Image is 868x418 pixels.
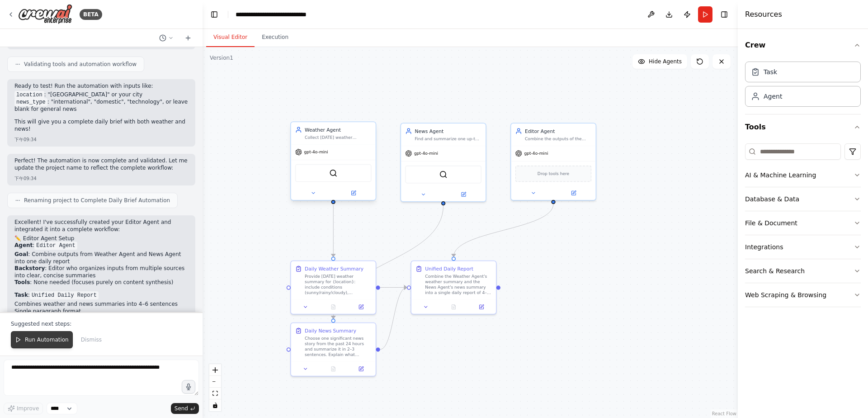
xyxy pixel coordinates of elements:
[444,190,483,199] button: Open in side panel
[745,235,861,259] button: Integrations
[525,136,592,141] div: Combine the outputs of the Weather Agent and the News Agent into one daily report.
[305,126,372,133] div: Weather Agent
[425,274,492,296] div: Combine the Weather Agent's weather summary and the News Agent's news summary into a single daily...
[14,91,188,99] li: : "[GEOGRAPHIC_DATA]" or your city
[745,290,826,299] div: Web Scraping & Browsing
[209,388,221,399] button: fit view
[175,405,188,412] span: Send
[470,303,493,311] button: Open in side panel
[305,265,363,272] div: Daily Weather Summary
[80,9,102,20] div: BETA
[14,308,188,315] li: Single paragraph format
[380,284,407,291] g: Edge from b2be468c-9117-4147-b34c-d40d4579f98e to bc69fe2e-0675-4233-ba7f-9525cb98ec11
[349,365,373,373] button: Open in side panel
[745,9,782,20] h4: Resources
[14,91,44,99] code: location
[425,265,473,272] div: Unified Daily Report
[290,261,376,314] div: Daily Weather SummaryProvide [DATE] weather summary for {location}: include conditions (sunny/rai...
[14,157,188,171] p: Perfect! The automation is now complete and validated. Let me update the project name to reflect ...
[745,266,805,275] div: Search & Research
[14,98,47,106] code: news_type
[745,195,799,204] div: Database & Data
[554,189,593,197] button: Open in side panel
[236,10,333,19] nav: breadcrumb
[209,376,221,388] button: zoom out
[718,8,731,21] button: Hide right sidebar
[14,251,188,265] li: : Combine outputs from Weather Agent and News Agent into one daily report
[14,175,188,182] div: 下午09:34
[745,163,861,187] button: AI & Machine Learning
[14,242,188,249] p: :
[632,54,687,69] button: Hide Agents
[745,33,861,58] button: Crew
[649,58,682,65] span: Hide Agents
[410,261,496,314] div: Unified Daily ReportCombine the Weather Agent's weather summary and the News Agent's news summary...
[745,114,861,140] button: Tools
[745,259,861,283] button: Search & Research
[745,218,797,228] div: File & Document
[209,364,221,376] button: zoom in
[11,331,73,348] button: Run Automation
[17,405,39,412] span: Improve
[330,205,337,257] g: Edge from 22f9b2d5-4015-46e5-b6de-ad50e6226d74 to b2be468c-9117-4147-b34c-d40d4579f98e
[305,134,372,140] div: Collect [DATE] weather information (conditions, temperature range, chance of precipitation, and w...
[76,331,106,348] button: Dismiss
[330,205,447,319] g: Edge from 1c592cbe-2678-4aa6-afef-9a2d654cff04 to 955959a4-b13d-4b4b-a6b2-a57ef83755af
[14,265,45,271] strong: Backstory
[290,323,376,376] div: Daily News SummaryChoose one significant news story from the past 24 hours and summarize it in 2–...
[764,67,777,76] div: Task
[334,189,373,197] button: Open in side panel
[14,292,28,298] strong: Task
[181,33,195,43] button: Start a new chat
[14,279,188,286] li: : None needed (focuses purely on content synthesis)
[414,151,438,156] span: gpt-4o-mini
[745,58,861,114] div: Crew
[439,171,448,179] img: SerperDevTool
[304,149,328,155] span: gpt-4o-mini
[305,327,356,334] div: Daily News Summary
[349,303,373,311] button: Open in side panel
[712,411,736,416] a: React Flow attribution
[14,99,188,113] li: : "international", "domestic", "technology", or leave blank for general news
[319,303,348,311] button: No output available
[18,4,72,24] img: Logo
[14,235,188,242] h2: ✏️ Editor Agent Setup
[745,171,816,180] div: AI & Machine Learning
[415,128,482,134] div: News Agent
[206,28,255,47] button: Visual Editor
[524,151,548,156] span: gpt-4o-mini
[290,123,376,202] div: Weather AgentCollect [DATE] weather information (conditions, temperature range, chance of precipi...
[14,219,188,233] p: Excellent! I've successfully created your Editor Agent and integrated it into a complete workflow:
[182,380,195,394] button: Click to speak your automation idea
[14,119,188,133] p: This will give you a complete daily brief with both weather and news!
[745,283,861,307] button: Web Scraping & Browsing
[14,265,188,279] li: : Editor who organizes inputs from multiple sources into clear, concise summaries
[24,61,137,68] span: Validating tools and automation workflow
[319,365,348,373] button: No output available
[380,284,407,353] g: Edge from 955959a4-b13d-4b4b-a6b2-a57ef83755af to bc69fe2e-0675-4233-ba7f-9525cb98ec11
[329,169,337,177] img: SerperDevTool
[401,123,486,202] div: News AgentFind and summarize one up-to-date domestic or international news story.gpt-4o-miniSerpe...
[25,336,69,343] span: Run Automation
[745,187,861,211] button: Database & Data
[11,320,192,328] p: Suggested next steps:
[34,242,77,250] code: Editor Agent
[745,140,861,314] div: Tools
[209,364,221,411] div: React Flow controls
[745,242,783,252] div: Integrations
[14,83,188,90] p: Ready to test! Run the automation with inputs like:
[171,403,199,414] button: Send
[305,336,372,358] div: Choose one significant news story from the past 24 hours and summarize it in 2–3 sentences. Expla...
[81,336,102,343] span: Dismiss
[30,291,99,299] code: Unified Daily Report
[538,171,569,177] span: Drop tools here
[210,54,233,62] div: Version 1
[156,33,177,43] button: Switch to previous chat
[450,204,557,257] g: Edge from 50addd3e-349f-4874-8b5f-978d2cf9dadf to bc69fe2e-0675-4233-ba7f-9525cb98ec11
[14,301,188,308] li: Combines weather and news summaries into 4–6 sentences
[764,92,782,101] div: Agent
[208,8,221,21] button: Hide left sidebar
[209,399,221,411] button: toggle interactivity
[745,211,861,235] button: File & Document
[14,292,188,299] p: :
